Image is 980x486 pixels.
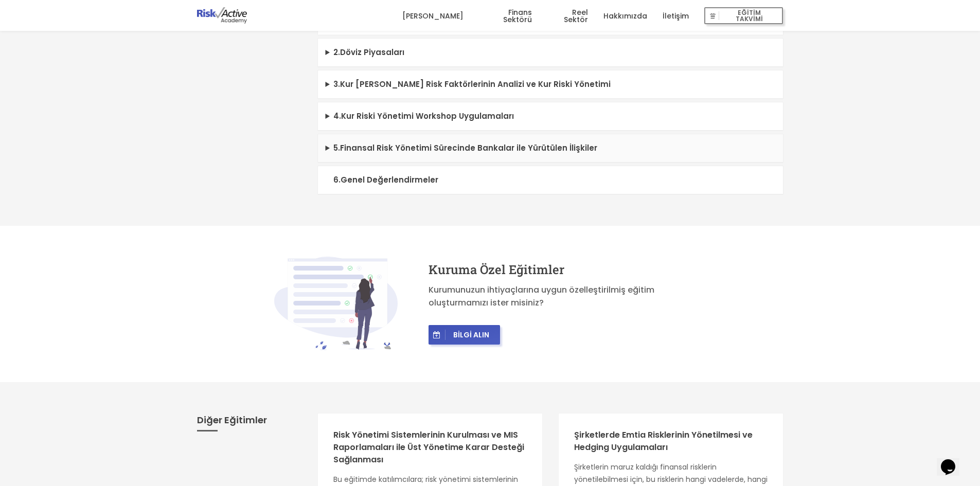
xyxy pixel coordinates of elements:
[574,429,753,453] a: Şirketlerde Emtia Risklerinin Yönetilmesi ve Hedging Uygulamaları
[429,325,500,345] button: BİLGİ ALIN
[274,257,398,350] img: image-e2207cd27f988e8bbffa0c29bb526c4d.svg
[318,102,783,131] summary: 4.Kur Riski Yönetimi Workshop Uygulamaları
[333,429,524,465] a: Risk Yönetimi Sistemlerinin Kurulması ve MIS Raporlamaları ile Üst Yönetime Karar Desteği Sağlanması
[547,1,588,31] a: Reel Sektör
[429,263,706,276] h4: Kuruma Özel Eğitimler
[719,9,779,23] span: EĞİTİM TAKVİMİ
[446,330,497,339] span: BİLGİ ALIN
[429,283,706,310] p: Kurumunuzun ihtiyaçlarına uygun özelleştirilmiş eğitim oluşturmamızı ister misiniz?
[197,413,302,431] h3: Diğer Eğitimler
[318,166,783,194] summary: 6.Genel Değerlendirmeler
[663,1,689,31] a: İletişim
[402,1,464,31] a: [PERSON_NAME]
[318,134,783,163] summary: 5.Finansal Risk Yönetimi Sürecinde Bankalar ile Yürütülen İlişkiler
[937,445,970,476] iframe: chat widget
[197,7,247,24] img: logo-dark.png
[318,70,783,99] summary: 3.Kur [PERSON_NAME] Risk Faktörlerinin Analizi ve Kur Riski Yönetimi
[704,1,783,31] a: EĞİTİM TAKVİMİ
[603,1,647,31] a: Hakkımızda
[704,7,783,25] button: EĞİTİM TAKVİMİ
[318,39,783,67] summary: 2.Döviz Piyasaları
[479,1,532,31] a: Finans Sektörü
